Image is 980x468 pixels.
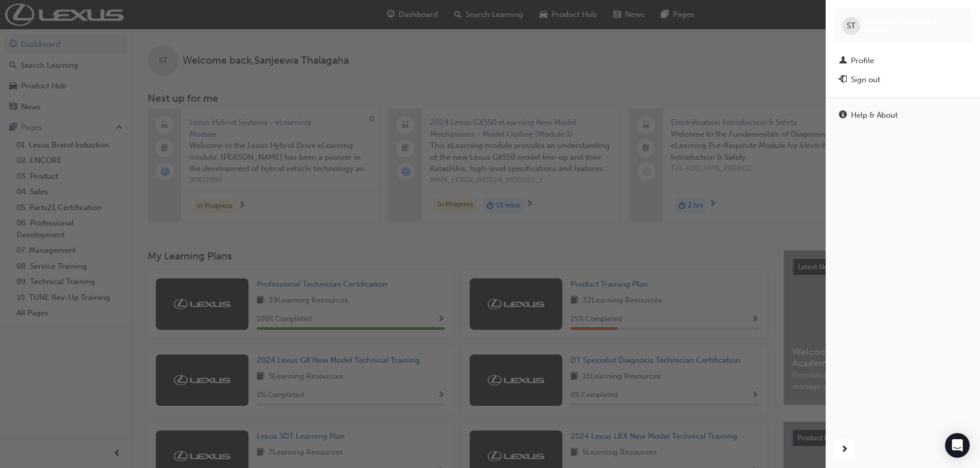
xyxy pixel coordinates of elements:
[851,109,898,121] div: Help & About
[851,74,880,86] div: Sign out
[834,106,972,125] a: Help & About
[839,111,847,120] span: info-icon
[841,443,848,456] span: next-icon
[864,26,888,35] span: 654144
[864,16,937,26] span: Sanjeewa Thalagaha
[834,51,972,70] a: Profile
[847,20,856,32] span: ST
[851,55,874,67] div: Profile
[945,433,970,458] div: Open Intercom Messenger
[839,76,847,85] span: exit-icon
[834,70,972,89] button: Sign out
[839,57,847,66] span: man-icon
